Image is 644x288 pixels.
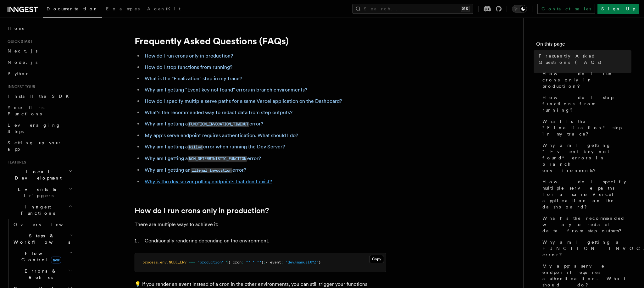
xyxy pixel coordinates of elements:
span: Documentation [47,6,98,11]
span: My app's serve endpoint requires authentication. What should I do? [542,263,631,288]
a: Why am I getting a FUNCTION_INVOCATION_TIMEOUT error? [540,236,631,260]
span: "dev/manualXYZ" [286,260,319,264]
p: There are multiple ways to achieve it: [135,220,386,229]
span: Why am I getting “Event key not found" errors in branch environments? [542,142,631,174]
span: Events & Triggers [5,186,69,199]
span: === [189,260,195,264]
span: AgentKit [147,6,180,11]
a: Why am I getting aFUNCTION_INVOCATION_TIMEOUTerror? [145,121,263,127]
span: { event [266,260,281,264]
h4: On this page [536,40,631,50]
a: What is the "Finalization" step in my trace? [145,75,242,81]
span: Python [8,71,31,76]
a: Contact sales [537,4,595,14]
span: new [51,257,61,263]
span: How do I stop functions from running? [542,94,631,113]
span: process [142,260,158,264]
a: What is the "Finalization" step in my trace? [540,116,631,140]
span: Inngest Functions [5,204,68,216]
span: Inngest tour [5,84,35,89]
button: Flow Controlnew [11,248,74,265]
span: ? [226,260,228,264]
span: : [241,260,244,264]
a: How do I stop functions from running? [540,92,631,116]
span: How do I specify multiple serve paths for a same Vercel application on the dashboard? [542,179,631,210]
a: Python [5,68,74,79]
a: How do I stop functions from running? [145,64,232,70]
span: Node.js [8,60,37,65]
span: Overview [14,222,78,227]
a: Documentation [43,2,102,18]
kbd: ⌘K [461,6,469,12]
span: Frequently Asked Questions (FAQs) [539,53,631,65]
a: Setting up your app [5,137,74,155]
span: What's the recommended way to redact data from step outputs? [542,215,631,234]
span: Home [8,25,25,31]
a: How do I run crons only in production? [145,53,233,59]
button: Local Development [5,166,74,184]
button: Copy [369,255,384,263]
span: Errors & Retries [11,268,68,280]
span: Quick start [5,39,32,44]
span: Leveraging Steps [8,123,61,134]
a: Node.js [5,57,74,68]
a: Examples [102,2,143,17]
span: Steps & Workflows [11,233,70,245]
a: Next.js [5,45,74,57]
li: Conditionally rendering depending on the environment. [143,236,386,245]
a: Your first Functions [5,102,74,119]
a: Frequently Asked Questions (FAQs) [536,50,631,68]
a: Why am I getting anIllegal invocationerror? [145,167,246,173]
a: Why is the dev server polling endpoints that don't exist? [145,179,272,185]
a: How do I run crons only in production? [135,206,269,215]
button: Steps & Workflows [11,230,74,248]
span: What is the "Finalization" step in my trace? [542,118,631,137]
span: { cron [228,260,241,264]
span: Flow Control [11,250,69,263]
span: } [261,260,264,264]
span: . [158,260,160,264]
a: Why am I getting aNON_DETERMINISTIC_FUNCTIONerror? [145,155,261,161]
a: How do I specify multiple serve paths for a same Vercel application on the dashboard? [540,176,631,213]
code: Illegal invocation [191,168,232,173]
span: } [319,260,321,264]
code: killed [188,145,203,150]
span: Your first Functions [8,105,45,116]
a: Overview [11,219,74,230]
span: Local Development [5,169,69,181]
button: Inngest Functions [5,201,74,219]
span: : [281,260,283,264]
h1: Frequently Asked Questions (FAQs) [135,35,386,47]
a: How do I run crons only in production? [540,68,631,92]
span: : [264,260,266,264]
button: Errors & Retries [11,265,74,283]
code: FUNCTION_INVOCATION_TIMEOUT [188,122,249,127]
span: "production" [197,260,224,264]
span: env [160,260,167,264]
button: Toggle dark mode [512,5,527,13]
a: Why am I getting “Event key not found" errors in branch environments? [145,87,307,93]
a: Why am I getting akillederror when running the Dev Server? [145,144,285,150]
span: NODE_ENV [169,260,186,264]
a: Sign Up [597,4,639,14]
a: What's the recommended way to redact data from step outputs? [145,109,292,115]
span: Examples [106,6,140,11]
a: Home [5,23,74,34]
a: AgentKit [143,2,184,17]
span: . [167,260,169,264]
span: Setting up your app [8,140,62,152]
a: What's the recommended way to redact data from step outputs? [540,213,631,236]
a: Leveraging Steps [5,119,74,137]
span: Features [5,160,26,165]
code: NON_DETERMINISTIC_FUNCTION [188,156,247,162]
a: Why am I getting “Event key not found" errors in branch environments? [540,140,631,176]
button: Events & Triggers [5,184,74,201]
button: Search...⌘K [353,4,473,14]
a: Install the SDK [5,91,74,102]
a: My app's serve endpoint requires authentication. What should I do? [145,132,298,138]
span: Next.js [8,48,37,53]
a: How do I specify multiple serve paths for a same Vercel application on the Dashboard? [145,98,342,104]
span: How do I run crons only in production? [542,70,631,89]
span: Install the SDK [8,94,73,99]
